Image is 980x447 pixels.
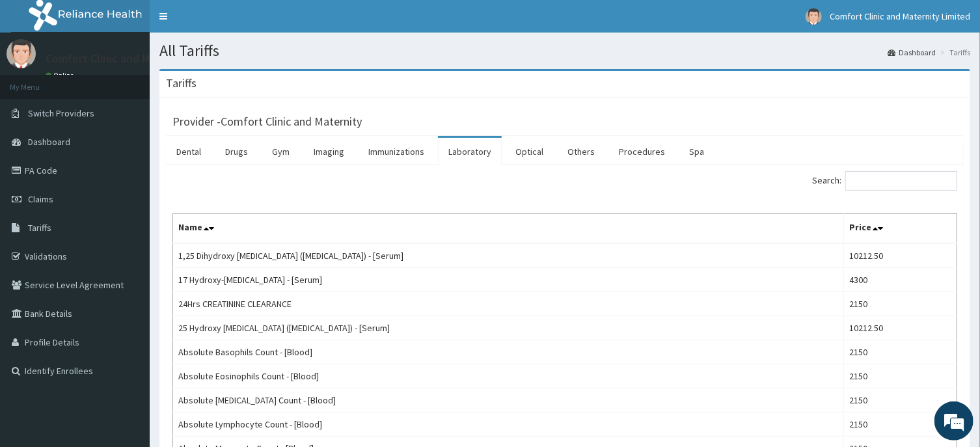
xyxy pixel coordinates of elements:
[812,171,957,191] label: Search:
[262,138,300,165] a: Gym
[845,171,957,191] input: Search:
[7,39,36,68] img: User Image
[888,47,936,58] a: Dashboard
[806,8,822,25] img: User Image
[173,388,844,413] td: Absolute [MEDICAL_DATA] Count - [Blood]
[68,73,219,90] div: Chat with us now
[358,138,435,165] a: Immunizations
[46,71,77,80] a: Online
[844,268,957,292] td: 4300
[166,138,211,165] a: Dental
[830,10,970,22] span: Comfort Clinic and Maternity Limited
[844,292,957,316] td: 2150
[173,364,844,388] td: Absolute Eosinophils Count - [Blood]
[679,138,715,165] a: Spa
[28,107,94,119] span: Switch Providers
[173,243,844,268] td: 1,25 Dihydroxy [MEDICAL_DATA] ([MEDICAL_DATA]) - [Serum]
[7,304,248,349] textarea: Type your message and hit 'Enter'
[937,47,970,58] li: Tariffs
[844,243,957,268] td: 10212.50
[159,42,970,59] h1: All Tariffs
[28,222,51,234] span: Tariffs
[173,316,844,340] td: 25 Hydroxy [MEDICAL_DATA] ([MEDICAL_DATA]) - [Serum]
[75,138,180,269] span: We're online!
[844,388,957,413] td: 2150
[28,136,70,148] span: Dashboard
[213,7,245,38] div: Minimize live chat window
[166,77,197,89] h3: Tariffs
[215,138,258,165] a: Drugs
[844,214,957,244] th: Price
[844,316,957,340] td: 10212.50
[608,138,675,165] a: Procedures
[173,340,844,364] td: Absolute Basophils Count - [Blood]
[172,116,362,128] h3: Provider - Comfort Clinic and Maternity
[844,413,957,437] td: 2150
[303,138,355,165] a: Imaging
[24,65,53,98] img: d_794563401_company_1708531726252_794563401
[173,413,844,437] td: Absolute Lymphocyte Count - [Blood]
[173,268,844,292] td: 17 Hydroxy-[MEDICAL_DATA] - [Serum]
[557,138,605,165] a: Others
[28,193,53,205] span: Claims
[173,292,844,316] td: 24Hrs CREATININE CLEARANCE
[46,53,232,64] p: Comfort Clinic and Maternity Limited
[844,340,957,364] td: 2150
[844,364,957,388] td: 2150
[438,138,502,165] a: Laboratory
[505,138,554,165] a: Optical
[173,214,844,244] th: Name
